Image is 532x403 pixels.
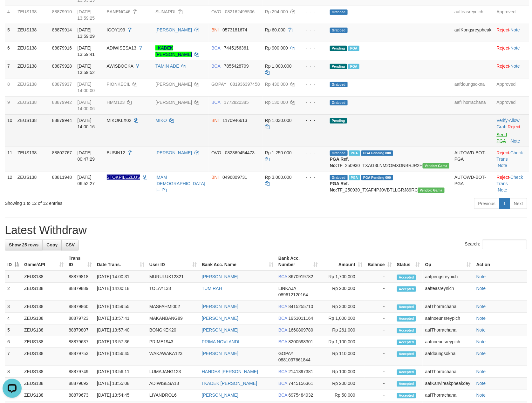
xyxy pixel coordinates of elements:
a: MIKO [155,118,167,123]
span: Accepted [397,370,416,375]
span: 88879916 [52,45,72,50]
a: Note [476,351,486,356]
span: BCA [278,304,287,309]
a: [PERSON_NAME] [155,100,192,105]
td: - [365,271,394,283]
td: 88879637 [66,336,94,348]
td: Rp 1,100,000 [320,336,365,348]
td: ZEUS138 [22,271,66,283]
span: Copy 081936397458 to clipboard [230,82,260,87]
td: Rp 200,000 [320,283,365,301]
div: - - - [301,63,325,69]
span: Rp 430.000 [265,82,288,87]
label: Search: [465,240,527,249]
td: 3 [5,301,22,313]
span: MIKOKLX02 [107,118,132,123]
a: TUMIRAH [202,286,222,291]
a: Check Trans [497,175,523,186]
td: aafThorrachana [423,390,474,401]
td: 88879889 [66,283,94,301]
span: Accepted [397,328,416,333]
td: 11 [5,147,15,171]
span: BCA [211,100,220,105]
h1: Latest Withdraw [5,224,527,237]
span: Vendor URL: https://trx31.1velocity.biz [418,188,445,193]
td: - [365,348,394,366]
td: Rp 200,000 [320,378,365,390]
span: [DATE] 13:59:41 [78,45,95,57]
span: 88879937 [52,82,72,87]
td: ZEUS138 [22,301,66,313]
td: 2 [5,283,22,301]
td: ZEUS138 [15,24,50,42]
td: - [365,283,394,301]
a: Note [476,369,486,374]
span: Accepted [397,393,416,399]
td: 8 [5,366,22,378]
span: Copy 6975484932 to clipboard [289,393,313,398]
td: aafThorrachana [423,301,474,313]
a: Note [476,304,486,309]
a: [PERSON_NAME] [155,82,192,87]
a: Reject [497,64,509,69]
a: Copy [42,240,62,251]
td: ADIWISESA13 [147,378,199,390]
span: CSV [65,243,75,248]
span: Rp 1.030.000 [265,118,292,123]
td: Approved [494,78,529,96]
td: [DATE] 13:59:55 [94,301,147,313]
td: [DATE] 13:57:40 [94,325,147,336]
td: TOLAY138 [147,283,199,301]
span: Copy 2141397381 to clipboard [289,369,313,374]
a: I KADEK [PERSON_NAME] [202,381,257,386]
a: [PERSON_NAME] [202,393,238,398]
a: Note [476,274,486,279]
td: 88879749 [66,366,94,378]
span: Rp 60.000 [265,27,286,32]
a: Check Trans [497,150,523,162]
td: ZEUS138 [22,366,66,378]
span: Copy 089612120164 to clipboard [278,292,308,298]
span: Copy 8670919782 to clipboard [289,274,313,279]
a: Reject [497,45,509,50]
span: Copy 0496809731 to clipboard [222,175,247,180]
a: 1 [499,198,510,209]
td: · [494,24,529,42]
span: Copy 0881037661844 to clipboard [278,358,310,363]
td: Approved [494,6,529,24]
td: - [365,378,394,390]
span: BCA [278,339,287,345]
span: [DATE] 14:00:06 [78,100,95,111]
th: Action [474,253,527,271]
div: - - - [301,45,325,51]
span: Pending [330,64,347,69]
a: SUNARDI [155,9,175,14]
td: aafdoungsokna [452,78,494,96]
span: Copy 1772820385 to clipboard [224,100,249,105]
td: LIYANDRO16 [147,390,199,401]
span: Copy 082369454473 to clipboard [225,150,255,155]
span: BANENG46 [107,9,131,14]
td: 7 [5,60,15,78]
span: BNI [211,175,219,180]
span: 88879944 [52,118,72,123]
th: Balance: activate to sort column ascending [365,253,394,271]
td: 10 [5,114,15,147]
a: [PERSON_NAME] [155,27,192,32]
span: Grabbed [330,100,348,105]
span: Show 25 rows [9,243,38,248]
span: [DATE] 13:59:29 [78,27,95,39]
span: BCA [278,369,287,374]
span: Accepted [397,305,416,310]
span: Rp 130.000 [265,100,288,105]
td: ZEUS138 [15,60,50,78]
span: Pending [330,118,347,124]
th: Op: activate to sort column ascending [423,253,474,271]
a: Note [511,64,520,69]
div: - - - [301,174,325,180]
span: Copy 0573181674 to clipboard [222,27,247,32]
th: Bank Acc. Number: activate to sort column ascending [276,253,320,271]
td: ZEUS138 [15,96,50,114]
a: Next [510,198,527,209]
td: ZEUS138 [22,313,66,325]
